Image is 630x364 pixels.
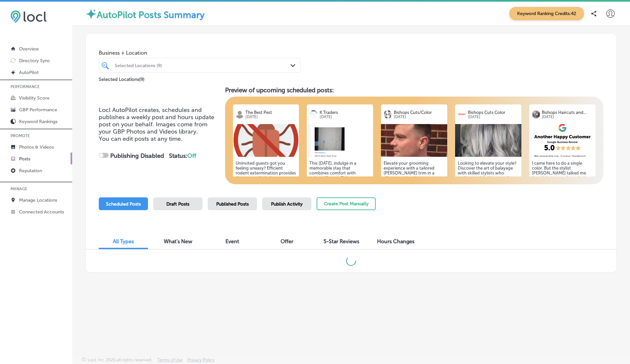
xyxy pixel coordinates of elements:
p: Directory Sync [19,58,50,64]
img: logo [384,110,392,118]
button: Create Post Manually [317,197,376,210]
p: [DATE] [468,115,519,119]
p: [DATE] [320,115,370,119]
p: Photos & Videos [19,144,54,150]
img: logo [309,110,318,118]
img: logo [458,110,466,118]
p: Bishops Haircuts and... [542,110,593,115]
p: The Best Pest [245,110,296,115]
p: Bishops Cuts Color [468,110,519,115]
p: [DATE] [542,115,593,119]
p: Manage Locations [19,197,57,203]
p: Selected Locations ( 9 ) [99,74,144,82]
img: logo [532,110,540,118]
p: Visibility Score [19,95,50,101]
span: All Types [113,238,134,245]
img: autopilot-icon [85,8,97,20]
span: Published Posts [216,201,249,207]
h5: Uninvited guests got you feeling uneasy? Efficient rodent extermination provides the peace of min... [236,161,297,234]
p: Locl, Inc. 2025 all rights reserved. [88,357,152,362]
p: GBP Performance [19,107,57,113]
span: Business + Location [99,50,301,56]
strong: Publishing Disabled [110,152,164,159]
p: Keyword Rankings [19,119,57,124]
h5: Looking to elevate your style? Discover the art of balayage with skilled stylists who understand ... [458,161,519,225]
p: K Traders [320,110,370,115]
span: What's New [164,238,192,245]
strong: Status: [169,152,196,159]
h5: This [DATE], indulge in a memorable stay that combines comfort with cultural flavors. Enjoy cozy ... [309,161,370,234]
img: d3f96c94-9ecd-4035-b297-9bc3a18493e1sign.png [233,124,299,157]
span: Offer [281,238,293,245]
p: AutoPilot [19,70,39,75]
img: 1698697793a332a650-e2f3-4e18-8c0a-51501d084b31_2022-06-15.jpg [381,124,447,157]
span: Draft Posts [166,201,189,207]
label: AutoPilot Posts Summary [97,9,204,20]
img: logo [236,110,244,118]
span: Locl AutoPilot creates, schedules and publishes a weekly post and hours update post on your behal... [99,106,214,135]
p: [DATE] [394,115,445,119]
span: Off [187,152,196,159]
span: 5-Star Reviews [324,238,359,245]
p: [DATE] [245,115,296,119]
h3: Preview of upcoming scheduled posts: [225,86,604,94]
span: Keyword Ranking Credits: 42 [509,7,584,20]
span: Publish Activity [271,201,303,207]
p: Reputation [19,168,42,173]
h5: Elevate your grooming experience with a tailored [PERSON_NAME] trim in a vibrant, welcoming space... [384,161,445,229]
div: Selected Locations (9) [115,63,291,68]
img: 6efc1275baa40be7c98c3b36c6bfde44.png [10,10,47,23]
span: Hours Changes [377,238,414,245]
p: Bishops Cuts/Color [394,110,445,115]
span: You can edit posts at any time. [99,135,182,142]
img: 07456460-8d92-4f5a-8674-22c20c597c40.png [529,124,596,157]
h5: I came here to do a single color. But the stylist [PERSON_NAME] talked me into doing two colors, ... [532,161,593,215]
img: 17565225239ca1c485-38b4-4b4b-b63a-b9ace88f2c7e_2025-08-29.png [307,124,373,157]
p: Connected Accounts [19,209,64,215]
span: Scheduled Posts [106,201,141,207]
span: Event [225,238,239,245]
img: 1604076933image_e71f7cca-ca66-4177-9b5c-bfbf93ff4bde.jpg [455,124,521,157]
p: Posts [19,156,30,162]
p: Overview [19,46,39,52]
